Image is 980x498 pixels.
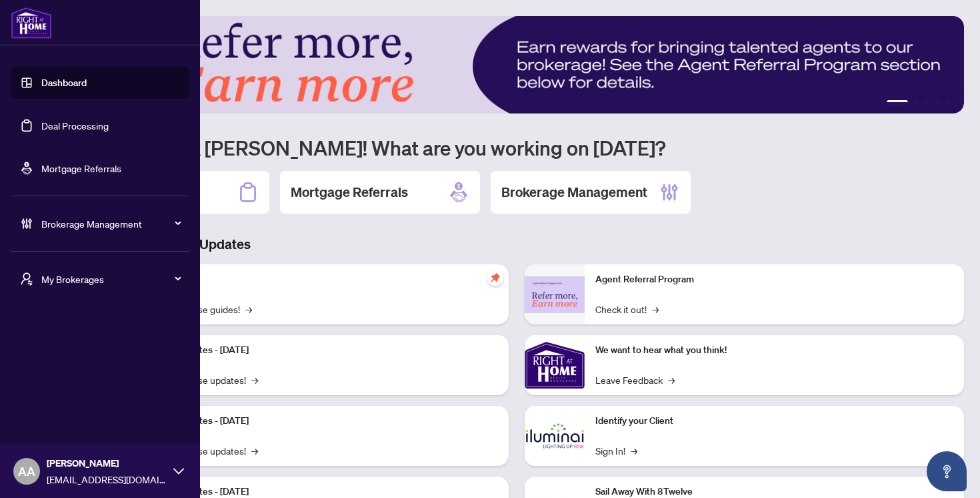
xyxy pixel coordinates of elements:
[69,16,964,113] img: Slide 0
[20,272,33,286] span: user-switch
[251,443,258,458] span: →
[69,135,964,160] h1: Welcome back [PERSON_NAME]! What are you working on [DATE]?
[595,372,675,387] a: Leave Feedback→
[11,7,52,39] img: logo
[595,414,953,429] p: Identify your Client
[595,302,659,316] a: Check it out!→
[41,119,109,132] a: Deal Processing
[525,335,585,395] img: We want to hear what you think!
[487,270,503,286] span: pushpin
[595,443,637,458] a: Sign In!→
[140,343,498,358] p: Platform Updates - [DATE]
[924,100,929,105] button: 3
[631,443,637,458] span: →
[41,216,180,231] span: Brokerage Management
[251,372,258,387] span: →
[47,456,167,471] span: [PERSON_NAME]
[525,276,585,313] img: Agent Referral Program
[245,302,252,316] span: →
[652,302,659,316] span: →
[668,372,675,387] span: →
[140,272,498,287] p: Self-Help
[140,414,498,429] p: Platform Updates - [DATE]
[69,235,964,254] h3: Brokerage & Industry Updates
[595,343,953,358] p: We want to hear what you think!
[935,100,940,105] button: 4
[945,100,951,105] button: 5
[41,272,180,286] span: My Brokerages
[18,462,35,481] span: AA
[291,183,408,202] h2: Mortgage Referrals
[913,100,919,105] button: 2
[927,451,967,491] button: Open asap
[525,406,585,466] img: Identify your Client
[887,100,908,105] button: 1
[41,77,87,89] a: Dashboard
[595,272,953,287] p: Agent Referral Program
[501,183,647,202] h2: Brokerage Management
[41,162,121,174] a: Mortgage Referrals
[47,472,167,487] span: [EMAIL_ADDRESS][DOMAIN_NAME]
